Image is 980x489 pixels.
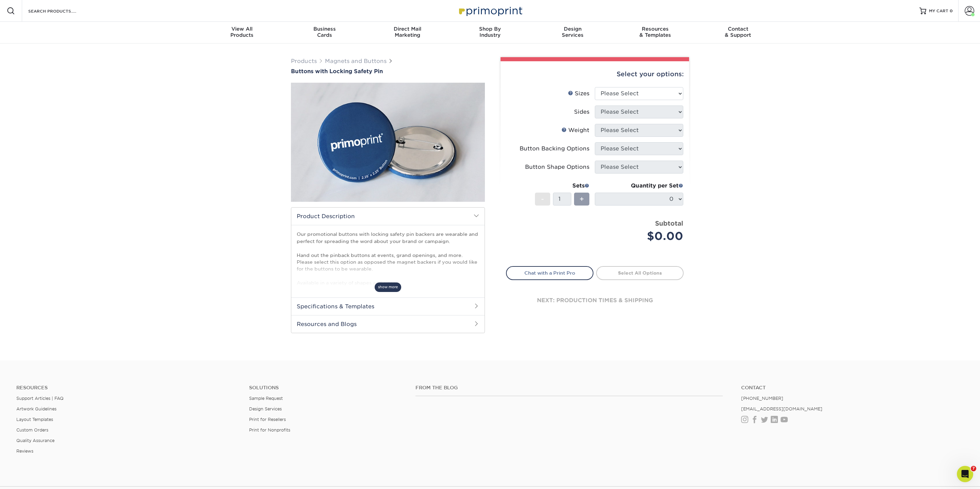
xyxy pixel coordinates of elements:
[456,3,524,18] img: Primoprint
[366,26,449,38] div: Marketing
[971,466,976,471] span: 7
[614,22,697,44] a: Resources& Templates
[249,396,283,401] a: Sample Request
[568,89,589,98] div: Sizes
[415,385,723,391] h4: From the Blog
[449,26,532,38] div: Industry
[291,297,485,315] h2: Specifications & Templates
[531,26,614,32] span: Design
[249,385,405,391] h4: Solutions
[366,22,449,44] a: Direct MailMarketing
[16,396,64,401] a: Support Articles | FAQ
[291,68,485,75] a: Buttons with Locking Safety Pin
[579,194,584,204] span: +
[506,61,684,87] div: Select your options:
[535,182,589,190] div: Sets
[249,417,286,422] a: Print for Resellers
[201,26,283,38] div: Products
[201,26,283,32] span: View All
[283,22,366,44] a: BusinessCards
[291,68,383,75] span: Buttons with Locking Safety Pin
[614,26,697,32] span: Resources
[291,58,317,64] a: Products
[741,385,964,391] a: Contact
[449,26,532,32] span: Shop By
[16,427,48,433] a: Custom Orders
[957,466,973,482] iframe: Intercom live chat
[697,22,779,44] a: Contact& Support
[595,182,683,190] div: Quantity per Set
[596,266,684,280] a: Select All Options
[561,126,589,134] div: Weight
[506,280,684,321] div: next: production times & shipping
[16,438,54,443] a: Quality Assurance
[449,22,532,44] a: Shop ByIndustry
[16,417,53,422] a: Layout Templates
[16,406,56,411] a: Artwork Guidelines
[16,449,33,454] a: Reviews
[375,282,401,292] span: show more
[283,26,366,32] span: Business
[741,396,783,401] a: [PHONE_NUMBER]
[291,208,485,225] h2: Product Description
[741,406,822,411] a: [EMAIL_ADDRESS][DOMAIN_NAME]
[574,108,589,116] div: Sides
[28,7,94,15] input: SEARCH PRODUCTS.....
[950,9,953,13] span: 0
[600,228,683,244] div: $0.00
[366,26,449,32] span: Direct Mail
[16,385,239,391] h4: Resources
[201,22,283,44] a: View AllProducts
[283,26,366,38] div: Cards
[525,163,589,171] div: Button Shape Options
[929,8,948,14] span: MY CART
[541,194,544,204] span: -
[520,145,589,153] div: Button Backing Options
[614,26,697,38] div: & Templates
[697,26,779,38] div: & Support
[2,468,58,487] iframe: Google Customer Reviews
[291,315,485,333] h2: Resources and Blogs
[291,75,485,209] img: Buttons with Locking Safety Pin 01
[506,266,593,280] a: Chat with a Print Pro
[655,219,683,227] strong: Subtotal
[297,231,479,286] p: Our promotional buttons with locking safety pin backers are wearable and perfect for spreading th...
[325,58,387,64] a: Magnets and Buttons
[249,406,282,411] a: Design Services
[531,26,614,38] div: Services
[249,427,290,433] a: Print for Nonprofits
[531,22,614,44] a: DesignServices
[697,26,779,32] span: Contact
